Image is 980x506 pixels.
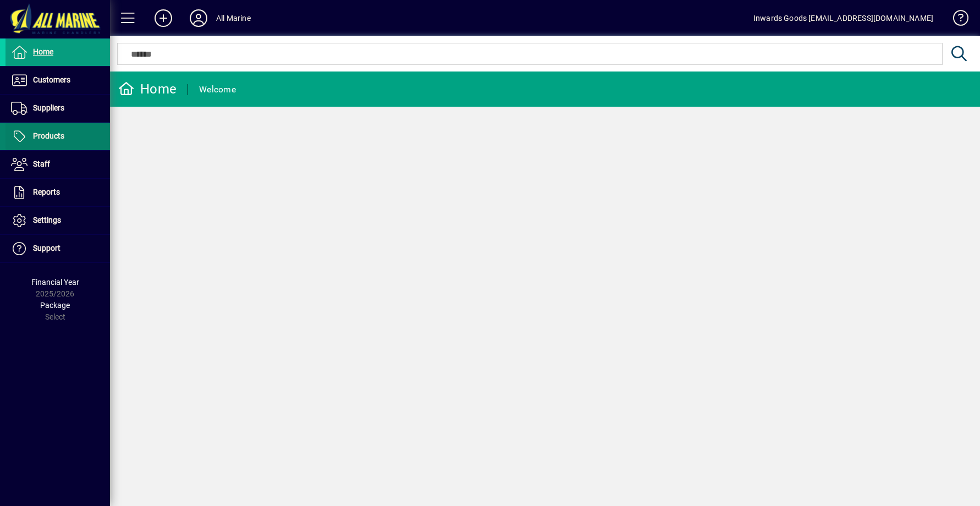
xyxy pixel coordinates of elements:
div: All Marine [216,9,251,27]
a: Staff [5,151,110,178]
a: Products [5,123,110,150]
span: Customers [33,75,70,84]
a: Support [5,235,110,262]
button: Add [146,8,181,28]
span: Suppliers [33,103,64,112]
span: Settings [33,216,61,224]
span: Staff [33,159,50,168]
a: Suppliers [5,95,110,122]
a: Knowledge Base [944,2,966,38]
span: Home [33,47,53,56]
span: Package [40,301,70,310]
a: Customers [5,67,110,94]
span: Financial Year [31,278,79,287]
div: Inwards Goods [EMAIL_ADDRESS][DOMAIN_NAME] [753,9,933,27]
span: Products [33,131,64,140]
span: Support [33,244,60,252]
div: Home [118,80,177,98]
a: Reports [5,179,110,206]
a: Settings [5,207,110,234]
span: Reports [33,188,60,196]
button: Profile [181,8,216,28]
div: Welcome [199,81,236,98]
